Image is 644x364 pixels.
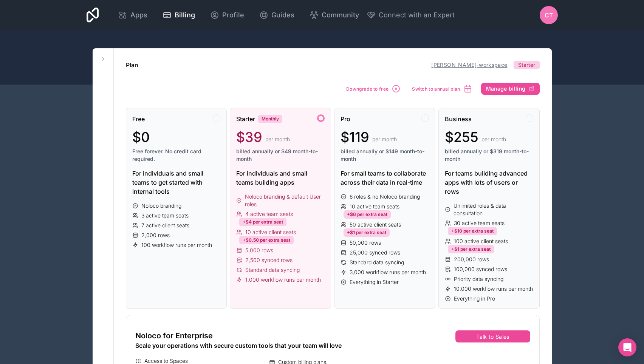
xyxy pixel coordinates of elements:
span: Connect with an Expert [379,10,455,20]
span: 5,000 rows [245,247,273,254]
span: billed annually or $49 month-to-month [236,148,325,163]
a: Apps [112,7,153,23]
span: 2,000 rows [141,231,170,239]
span: 50,000 rows [350,239,381,247]
span: Noloco branding [141,202,181,210]
span: billed annually or $149 month-to-month [341,148,429,163]
span: 6 roles & no Noloco branding [350,193,420,201]
span: Billing [175,10,195,20]
a: Community [303,7,365,23]
button: Switch to annual plan [409,82,475,96]
span: Standard data syncing [350,259,404,266]
div: +$1 per extra seat [448,245,494,253]
div: +$4 per extra seat [239,218,286,226]
span: billed annually or $319 month-to-month [445,148,533,163]
span: 30 active team seats [454,219,505,227]
span: $0 [132,130,150,145]
button: Manage billing [481,83,540,95]
span: $39 [236,130,262,145]
button: Downgrade to free [344,82,403,96]
span: Unlimited roles & data consultation [454,202,533,217]
span: Starter [236,114,255,123]
span: Priority data syncing [454,275,503,283]
span: Starter [518,61,535,69]
div: For individuals and small teams building apps [236,169,325,187]
span: $255 [445,130,478,145]
span: Free forever. No credit card required. [132,148,221,163]
a: Guides [253,7,300,23]
span: 100 workflow runs per month [141,241,212,249]
span: 25,000 synced rows [350,249,400,256]
span: Pro [341,114,350,123]
div: Scale your operations with secure custom tools that your team will love [135,341,400,350]
span: Business [445,114,472,123]
span: 100 active client seats [454,238,508,245]
span: Manage billing [486,85,526,92]
span: Switch to annual plan [412,86,460,92]
span: 10,000 workflow runs per month [454,285,533,293]
span: 3 active team seats [141,212,189,219]
span: 4 active team seats [245,210,293,218]
span: Standard data syncing [245,266,300,274]
span: 2,500 synced rows [245,256,293,264]
span: Community [322,10,359,20]
span: Everything in Starter [350,278,399,286]
div: +$1 per extra seat [344,228,390,237]
a: Billing [156,7,201,23]
span: 7 active client seats [141,222,189,229]
span: Downgrade to free [346,86,389,92]
div: For small teams to collaborate across their data in real-time [341,169,429,187]
span: Free [132,114,145,123]
span: $119 [341,130,369,145]
span: Everything in Pro [454,295,495,302]
span: 200,000 rows [454,256,489,263]
span: 50 active client seats [350,221,401,228]
span: Apps [130,10,147,20]
span: Guides [271,10,294,20]
span: per month [481,136,506,143]
span: Noloco branding & default User roles [245,193,325,208]
span: 1,000 workflow runs per month [245,276,321,284]
a: Profile [204,7,250,23]
div: +$0.50 per extra seat [239,236,294,244]
div: +$10 per extra seat [448,227,497,235]
span: CT [545,11,553,20]
div: Open Intercom Messenger [618,338,636,356]
span: 10 active client seats [245,228,296,236]
a: [PERSON_NAME]-workspace [431,62,507,68]
h1: Plan [126,60,138,69]
div: For teams building advanced apps with lots of users or rows [445,169,533,196]
span: Noloco for Enterprise [135,330,213,341]
div: For individuals and small teams to get started with internal tools [132,169,221,196]
span: 10 active team seats [350,203,399,210]
span: 3,000 workflow runs per month [350,268,426,276]
div: +$6 per extra seat [344,210,391,219]
button: Connect with an Expert [367,10,455,20]
span: per month [265,136,290,143]
span: 100,000 synced rows [454,265,507,273]
span: Profile [222,10,244,20]
span: per month [372,136,397,143]
div: Monthly [258,115,282,123]
button: Talk to Sales [455,330,530,342]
